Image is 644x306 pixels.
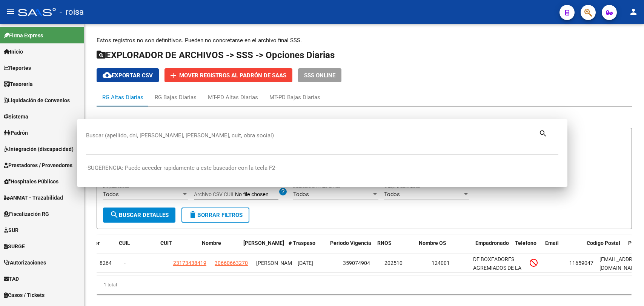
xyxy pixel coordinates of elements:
p: Estos registros no son definitivos. Pueden no concretarse en el archivo final SSS. [97,36,632,45]
span: Exportar CSV [103,72,153,79]
mat-icon: person [629,7,638,16]
span: RNOS [377,240,392,246]
span: SURGE [4,242,25,251]
mat-icon: menu [6,7,15,16]
div: RG Altas Diarias [102,93,143,101]
mat-icon: add [169,71,178,80]
span: Sistema [4,112,28,121]
span: # Traspaso [289,240,315,246]
span: Todos [384,191,400,198]
span: 23173438419 [173,260,206,266]
datatable-header-cell: Periodo Vigencia [327,235,374,260]
span: Tesorería [4,80,33,88]
span: Buscar Detalles [110,212,169,218]
span: Integración (discapacidad) [4,145,74,153]
iframe: Intercom live chat [618,280,636,298]
span: CUIL [119,240,130,246]
span: 8264 [100,260,112,266]
input: Seleccionar Archivo [235,191,278,198]
span: - [124,260,126,266]
span: 124001 [432,260,450,266]
span: TAD [4,275,19,283]
span: Firma Express [4,31,43,40]
mat-icon: delete [188,210,197,219]
span: [PERSON_NAME] [243,240,284,246]
div: 1 total [97,275,632,294]
span: 202510 [384,260,403,266]
span: ANMAT - Trazabilidad [4,194,63,202]
span: Prestadores / Proveedores [4,161,72,169]
span: SUR [4,226,18,234]
span: SSS ONLINE [304,72,335,79]
div: MT-PD Bajas Diarias [269,93,320,101]
div: MT-PD Altas Diarias [208,93,258,101]
datatable-header-cell: Nombre [199,235,240,260]
datatable-header-cell: # Traspaso [286,235,327,260]
span: Todos [293,191,309,198]
span: Empadronado [475,240,509,246]
span: Nombre OS [419,240,446,246]
span: CUIT [160,240,172,246]
span: Autorizaciones [4,258,46,267]
span: Mover registros al PADRÓN de SAAS [179,72,286,79]
span: Archivo CSV CUIL [194,191,235,197]
span: 1165904742 [569,260,599,266]
datatable-header-cell: Nombre OS [416,235,472,260]
span: DE BOXEADORES AGREMIADOS DE LA [GEOGRAPHIC_DATA] [473,256,524,280]
datatable-header-cell: Telefono [512,235,542,260]
span: Liquidación de Convenios [4,96,70,105]
span: Telefono [515,240,536,246]
div: [DATE] [298,259,337,268]
datatable-header-cell: Email [542,235,584,260]
datatable-header-cell: CUIT [157,235,199,260]
span: Fiscalización RG [4,210,49,218]
datatable-header-cell: Codigo Postal [584,235,625,260]
span: Hospitales Públicos [4,177,58,186]
datatable-header-cell: Fecha Traspaso [240,235,286,260]
span: Padrón [4,129,28,137]
span: [PERSON_NAME] [256,260,297,266]
span: Borrar Filtros [188,212,243,218]
mat-icon: cloud_download [103,71,112,80]
span: Todos [103,191,119,198]
p: -SUGERENCIA: Puede acceder rapidamente a este buscador con la tecla F2- [86,164,558,172]
datatable-header-cell: CUIL [116,235,157,260]
datatable-header-cell: Empadronado [472,235,512,260]
datatable-header-cell: RNOS [374,235,416,260]
mat-icon: search [110,210,119,219]
span: Email [545,240,559,246]
span: - roisa [60,4,84,20]
span: EXPLORADOR DE ARCHIVOS -> SSS -> Opciones Diarias [97,50,335,60]
span: Periodo Vigencia [330,240,371,246]
span: Reportes [4,64,31,72]
mat-icon: help [278,187,287,196]
span: Inicio [4,48,23,56]
span: Codigo Postal [587,240,620,246]
div: RG Bajas Diarias [155,93,197,101]
span: 359074904 [343,260,370,266]
span: Casos / Tickets [4,291,45,299]
span: FABROCARLOSA@administracionargentina.com [599,256,643,271]
span: 30660663270 [215,260,248,266]
mat-icon: search [539,128,547,137]
span: Nombre [202,240,221,246]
